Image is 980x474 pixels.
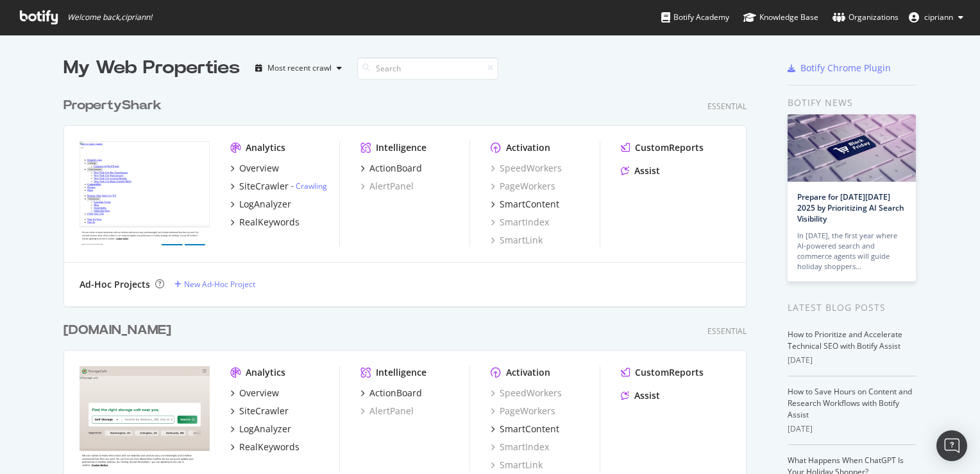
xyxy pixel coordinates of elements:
[80,141,210,245] img: propertyshark.com
[360,180,414,193] a: AlertPanel
[491,180,555,193] a: PageWorkers
[797,231,906,272] div: In [DATE], the first year where AI-powered search and commerce agents will guide holiday shoppers…
[788,96,917,110] div: Botify news
[797,191,904,224] a: Prepare for [DATE][DATE] 2025 by Prioritizing AI Search Visibility
[174,279,255,290] a: New Ad-Hoc Project
[743,11,818,24] div: Knowledge Base
[239,405,289,417] div: SiteCrawler
[491,387,562,399] a: SpeedWorkers
[360,162,422,175] a: ActionBoard
[63,321,171,340] div: [DOMAIN_NAME]
[500,423,559,435] div: SmartContent
[491,198,559,211] a: SmartContent
[239,441,300,453] div: RealKeywords
[634,389,660,402] div: Assist
[246,141,285,154] div: Analytics
[621,389,660,402] a: Assist
[376,141,427,154] div: Intelligence
[230,180,327,193] a: SiteCrawler- Crawling
[67,12,152,22] span: Welcome back, cipriann !
[239,198,291,211] div: LogAnalyzer
[707,101,747,112] div: Essential
[239,387,279,399] div: Overview
[239,216,300,229] div: RealKeywords
[357,57,498,80] input: Search
[230,216,300,229] a: RealKeywords
[63,96,167,115] a: PropertyShark
[239,423,291,435] div: LogAnalyzer
[788,114,916,182] img: Prepare for Black Friday 2025 by Prioritizing AI Search Visibility
[63,321,176,340] a: [DOMAIN_NAME]
[491,234,543,247] a: SmartLink
[788,386,912,420] a: How to Save Hours on Content and Research Workflows with Botify Assist
[936,430,967,461] div: Open Intercom Messenger
[230,198,291,211] a: LogAnalyzer
[899,7,974,28] button: cipriann
[924,12,953,22] span: cipriann
[369,162,422,175] div: ActionBoard
[832,11,899,24] div: Organizations
[500,198,559,211] div: SmartContent
[661,11,729,24] div: Botify Academy
[800,62,891,75] div: Botify Chrome Plugin
[707,326,747,337] div: Essential
[250,58,347,78] button: Most recent crawl
[80,278,150,291] div: Ad-Hoc Projects
[63,96,162,115] div: PropertyShark
[239,180,289,193] div: SiteCrawler
[491,441,549,453] a: SmartIndex
[230,405,289,417] a: SiteCrawler
[230,162,279,175] a: Overview
[291,180,327,191] div: -
[621,141,704,154] a: CustomReports
[788,329,902,351] a: How to Prioritize and Accelerate Technical SEO with Botify Assist
[788,423,917,435] div: [DATE]
[491,459,543,471] a: SmartLink
[491,162,562,175] a: SpeedWorkers
[491,405,555,417] a: PageWorkers
[788,355,917,366] div: [DATE]
[296,180,327,191] a: Crawling
[621,164,660,177] a: Assist
[369,387,422,399] div: ActionBoard
[80,366,210,470] img: storagecafe.com
[788,301,917,315] div: Latest Blog Posts
[506,366,550,379] div: Activation
[63,55,240,81] div: My Web Properties
[360,387,422,399] a: ActionBoard
[184,279,255,290] div: New Ad-Hoc Project
[376,366,427,379] div: Intelligence
[230,441,300,453] a: RealKeywords
[506,141,550,154] div: Activation
[788,62,891,75] a: Botify Chrome Plugin
[230,423,291,435] a: LogAnalyzer
[635,141,704,154] div: CustomReports
[230,387,279,399] a: Overview
[267,64,332,72] div: Most recent crawl
[634,164,660,177] div: Assist
[621,366,704,379] a: CustomReports
[360,405,414,417] a: AlertPanel
[239,162,279,175] div: Overview
[246,366,285,379] div: Analytics
[635,366,704,379] div: CustomReports
[491,216,549,229] a: SmartIndex
[491,423,559,435] a: SmartContent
